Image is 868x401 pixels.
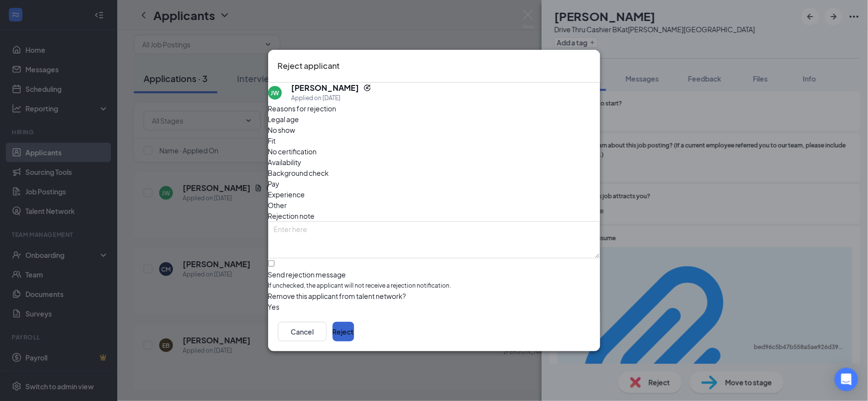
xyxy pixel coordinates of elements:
[268,135,276,146] span: Fit
[271,89,279,97] div: JW
[292,93,371,103] div: Applied on [DATE]
[363,84,371,92] svg: Reapply
[268,281,600,291] span: If unchecked, the applicant will not receive a rejection notification.
[835,368,858,391] div: Open Intercom Messenger
[268,168,329,178] span: Background check
[268,146,317,157] span: No certification
[268,260,275,267] input: Send rejection messageIf unchecked, the applicant will not receive a rejection notification.
[268,189,305,200] span: Experience
[268,104,337,113] span: Reasons for rejection
[278,322,327,341] button: Cancel
[268,200,287,211] span: Other
[268,211,315,220] span: Rejection note
[268,125,296,135] span: No show
[268,292,406,300] span: Remove this applicant from talent network?
[333,322,354,341] button: Reject
[268,178,280,189] span: Pay
[278,60,340,72] h3: Reject applicant
[268,301,280,312] span: Yes
[268,157,302,168] span: Availability
[268,270,600,279] div: Send rejection message
[268,114,299,125] span: Legal age
[292,83,360,93] h5: [PERSON_NAME]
